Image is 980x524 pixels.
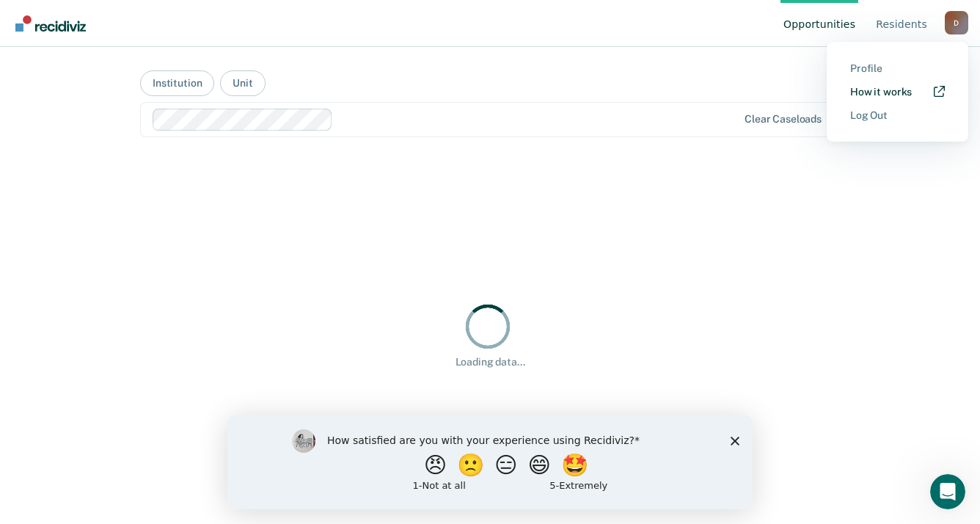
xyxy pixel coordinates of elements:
[850,62,945,75] a: Profile
[945,11,968,34] button: Profile dropdown button
[850,86,945,98] a: How it works
[140,70,214,96] button: Institution
[850,109,945,122] a: Log Out
[227,415,753,509] iframe: Survey by Kim from Recidiviz
[456,356,525,368] div: Loading data...
[945,11,968,34] div: D
[930,474,965,509] iframe: Intercom live chat
[745,113,822,125] div: Clear caseloads
[827,42,968,142] div: Profile menu
[15,15,86,32] img: Recidiviz
[220,70,265,96] button: Unit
